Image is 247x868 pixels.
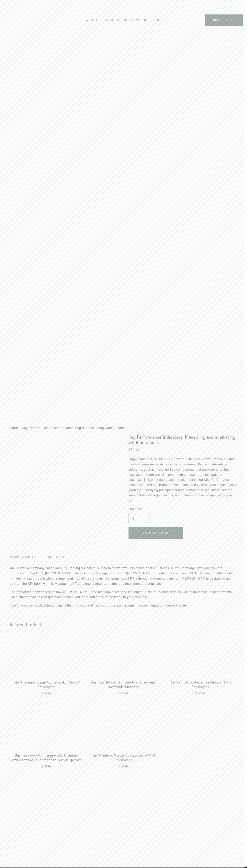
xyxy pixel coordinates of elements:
img: Business Model: Architecting a resilient, profitable business [87,631,160,680]
a: find your stage [205,14,243,26]
div: Gallery [10,434,123,435]
a: The Ramp-Up Stage Guidebook: 11-19 Employees [164,631,237,697]
span: › [19,425,20,431]
a: Blog [153,17,162,23]
p: Useful, concise, applicable, and insightful; this book will help your business become more resili... [10,603,237,608]
div: Business Growth Framework: Creating organizational alignment to pursue growth [10,753,83,762]
a: The Strategic Stage Guidebook: 96-160 Employees [87,704,160,770]
a: folder dropdown [102,17,119,23]
span: Organizational ReWilding is a powerful business growth framework that treats businesses as dynami... [128,457,237,502]
div: $14.99 [128,447,237,452]
div: $14.99 [10,691,83,696]
div: The Visionary Stage Guidebook: 161-350 Employees [10,680,83,689]
div: The Strategic Stage Guidebook: 96-160 Employees [87,753,160,762]
div: $19.99 [10,764,83,769]
a: folder dropdown [86,17,98,23]
span: Services [102,18,119,23]
a: For Advisers [123,17,149,23]
a: The Visionary Stage Guidebook: 161-350 Employees [10,631,83,697]
p: The rest of the book describes how [PERSON_NAME] and his team select and implement KPIs for the b... [10,590,237,600]
a: Key Performance Indicators: Measuring and evaluating work outcomes [22,425,127,431]
a: Business Growth Framework: Creating organizational alignment to pursue growth [10,704,83,770]
span: Add To Cart [142,531,169,535]
a: Business Model: Architecting a resilient, profitable business [87,631,160,697]
div: Business Model: Architecting a resilient, profitable business [87,680,160,689]
h1: Key Performance Indicators: Measuring and evaluating work outcomes [128,434,237,445]
div: The Ramp-Up Stage Guidebook: 11-19 Employees [164,680,237,689]
span: About [86,18,98,23]
div: $14.99 [164,691,237,696]
img: Business Growth Framework: Creating organizational alignment to pursue growth [10,704,83,753]
div: $14.99 [87,691,160,696]
input: Quantity [128,513,150,524]
button: Add To Cart [128,527,183,539]
label: Quantity: [128,507,237,512]
h2: Related Products [10,622,237,627]
h3: MORE ABOUT THIS GUIDEBOOK [10,555,237,559]
img: The ReWild Group [10,11,45,29]
div: $14.99 [87,764,160,769]
p: An illustrative company called Mercury Heating & Cooling is used to show how KPIs can impact a bu... [10,566,237,586]
a: Store [10,425,18,431]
